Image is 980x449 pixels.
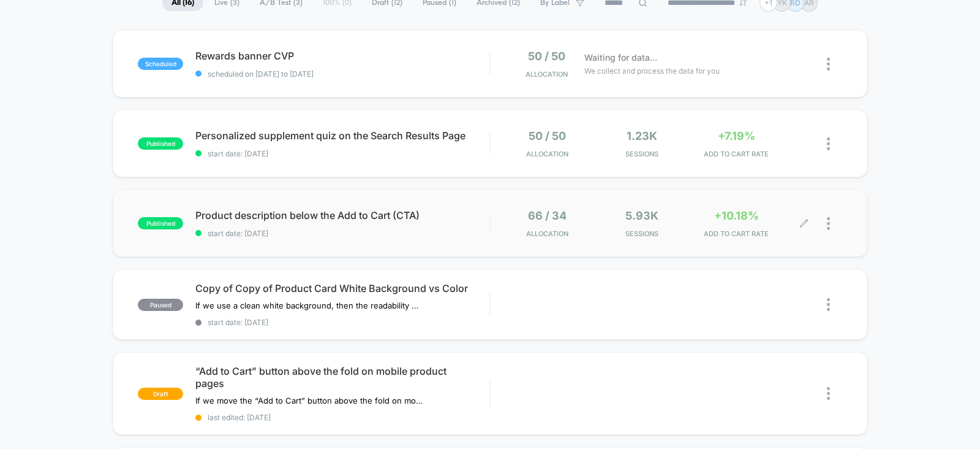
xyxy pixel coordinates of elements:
[584,51,657,64] span: Waiting for data...
[714,209,759,222] span: +10.18%
[195,50,489,62] span: Rewards banner CVP
[827,137,830,150] img: close
[597,150,686,158] span: Sessions
[827,298,830,311] img: close
[627,129,657,142] span: 1.23k
[195,365,489,390] span: “Add to Cart” button above the fold on mobile product pages
[195,318,489,327] span: start date: [DATE]
[195,129,489,142] span: Personalized supplement quiz on the Search Results Page
[195,301,423,310] span: If we use a clean white background, then the readability of product packaging labels will improve...
[195,69,489,79] span: scheduled on [DATE] to [DATE]
[528,50,565,63] span: 50 / 50
[526,150,568,158] span: Allocation
[195,209,489,221] span: Product description below the Add to Cart (CTA)
[718,129,755,142] span: +7.19%
[195,396,423,405] span: If we move the “Add to Cart” button above the fold on mobile product pages, then users will be mo...
[195,282,489,294] span: Copy of Copy of Product Card White Background vs Color
[138,58,183,70] span: scheduled
[692,229,781,238] span: ADD TO CART RATE
[692,150,781,158] span: ADD TO CART RATE
[528,209,567,222] span: 66 / 34
[526,70,568,79] span: Allocation
[625,209,658,222] span: 5.93k
[827,387,830,400] img: close
[195,149,489,158] span: start date: [DATE]
[827,58,830,71] img: close
[195,413,489,422] span: last edited: [DATE]
[195,229,489,238] span: start date: [DATE]
[138,299,183,311] span: paused
[138,388,183,400] span: draft
[526,229,568,238] span: Allocation
[138,137,183,150] span: published
[827,217,830,230] img: close
[529,129,566,142] span: 50 / 50
[138,217,183,229] span: published
[584,65,720,77] span: We collect and process the data for you
[597,229,686,238] span: Sessions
